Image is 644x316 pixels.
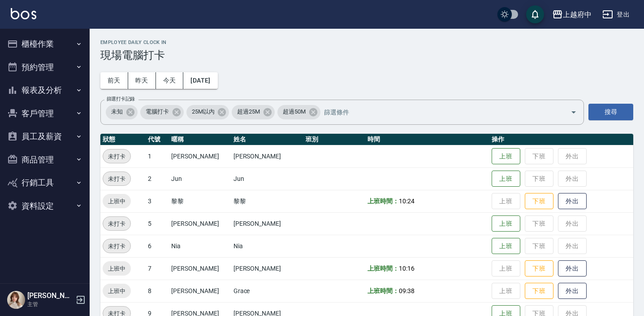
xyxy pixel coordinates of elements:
[27,291,73,300] h5: [PERSON_NAME]
[558,283,587,299] button: 外出
[103,174,130,184] span: 未打卡
[367,197,399,205] b: 上班時間：
[103,286,131,296] span: 上班中
[186,105,229,119] div: 25M以內
[146,212,169,235] td: 5
[367,287,399,294] b: 上班時間：
[599,6,633,23] button: 登出
[169,212,231,235] td: [PERSON_NAME]
[526,5,544,23] button: save
[367,265,399,272] b: 上班時間：
[322,104,555,120] input: 篩選條件
[549,5,595,24] button: 上越府中
[106,105,138,119] div: 未知
[492,215,520,232] button: 上班
[146,280,169,302] td: 8
[232,105,275,119] div: 超過25M
[169,235,231,257] td: Nia
[100,39,633,45] h2: Employee Daily Clock In
[146,257,169,280] td: 7
[103,197,131,206] span: 上班中
[106,107,128,116] span: 未知
[169,167,231,190] td: Jun
[169,280,231,302] td: [PERSON_NAME]
[492,238,520,255] button: 上班
[4,79,86,102] button: 報表及分析
[146,235,169,257] td: 6
[100,134,146,145] th: 狀態
[140,105,184,119] div: 電腦打卡
[4,32,86,56] button: 櫃檯作業
[146,134,169,145] th: 代號
[525,193,553,210] button: 下班
[156,72,184,89] button: 今天
[7,291,25,309] img: Person
[231,134,303,145] th: 姓名
[107,96,135,102] label: 篩選打卡記錄
[399,197,415,205] span: 10:24
[303,134,365,145] th: 班別
[231,280,303,302] td: Grace
[4,194,86,218] button: 資料設定
[4,102,86,125] button: 客戶管理
[231,190,303,212] td: 黎黎
[588,104,633,120] button: 搜尋
[11,8,36,19] img: Logo
[489,134,633,145] th: 操作
[399,287,415,294] span: 09:38
[186,107,220,116] span: 25M以內
[146,167,169,190] td: 2
[169,190,231,212] td: 黎黎
[231,235,303,257] td: Nia
[103,219,130,228] span: 未打卡
[231,212,303,235] td: [PERSON_NAME]
[231,167,303,190] td: Jun
[563,9,592,20] div: 上越府中
[231,257,303,280] td: [PERSON_NAME]
[525,283,553,299] button: 下班
[492,148,520,165] button: 上班
[128,72,156,89] button: 昨天
[558,260,587,277] button: 外出
[103,264,131,273] span: 上班中
[4,56,86,79] button: 預約管理
[232,107,265,116] span: 超過25M
[566,105,581,119] button: Open
[100,72,128,89] button: 前天
[100,49,633,61] h3: 現場電腦打卡
[140,107,174,116] span: 電腦打卡
[27,300,73,308] p: 主管
[103,241,130,251] span: 未打卡
[146,145,169,167] td: 1
[231,145,303,167] td: [PERSON_NAME]
[183,72,217,89] button: [DATE]
[277,107,311,116] span: 超過50M
[4,171,86,194] button: 行銷工具
[4,148,86,171] button: 商品管理
[399,265,415,272] span: 10:16
[146,190,169,212] td: 3
[492,171,520,187] button: 上班
[558,193,587,210] button: 外出
[169,145,231,167] td: [PERSON_NAME]
[169,257,231,280] td: [PERSON_NAME]
[169,134,231,145] th: 暱稱
[365,134,489,145] th: 時間
[103,152,130,161] span: 未打卡
[4,125,86,148] button: 員工及薪資
[525,260,553,277] button: 下班
[277,105,320,119] div: 超過50M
